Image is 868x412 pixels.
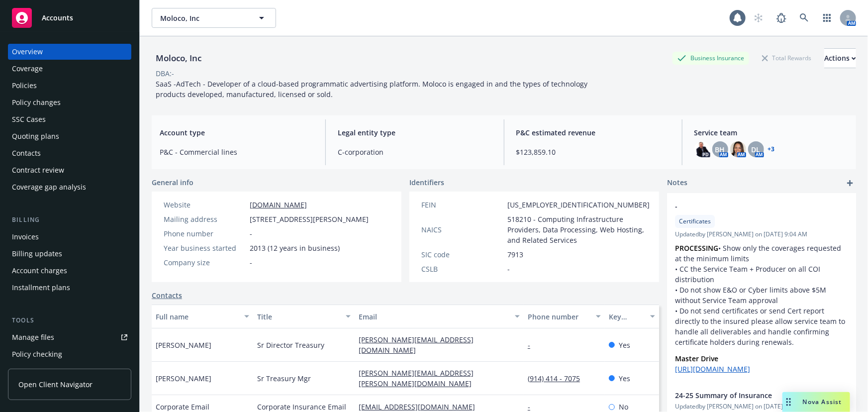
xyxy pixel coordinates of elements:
a: Search [794,8,814,28]
div: Billing [8,215,131,225]
div: Invoices [12,229,39,245]
a: Quoting plans [8,128,131,144]
span: [PERSON_NAME] [156,340,211,350]
div: Policies [12,78,37,94]
a: Invoices [8,229,131,245]
button: Email [355,305,524,328]
div: Title [257,311,340,322]
button: Full name [152,305,253,328]
button: Actions [824,48,856,68]
a: Report a Bug [772,8,791,28]
div: Installment plans [12,280,70,296]
div: Actions [824,49,856,68]
span: - [675,201,822,211]
a: Account charges [8,263,131,279]
a: [URL][DOMAIN_NAME] [675,364,750,374]
span: Updated by [PERSON_NAME] on [DATE] 8:27 AM [675,402,848,411]
div: DBA: - [156,68,174,79]
a: Installment plans [8,280,131,296]
button: Nova Assist [782,392,850,412]
span: P&C - Commercial lines [160,147,313,157]
div: Email [359,311,509,322]
a: Contract review [8,162,131,178]
a: - [528,340,538,350]
span: Yes [619,340,630,350]
span: General info [152,177,193,188]
div: Company size [164,257,246,268]
span: C-corporation [338,147,491,157]
div: Policy changes [12,95,61,110]
div: FEIN [421,200,503,210]
span: 518210 - Computing Infrastructure Providers, Data Processing, Web Hosting, and Related Services [507,214,650,245]
div: -CertificatesUpdatedby [PERSON_NAME] on [DATE] 9:04 AMPROCESSING• Show only the coverages request... [667,193,856,382]
div: Phone number [528,311,590,322]
span: - [507,264,510,274]
div: Quoting plans [12,128,59,144]
div: Account charges [12,263,67,279]
span: Updated by [PERSON_NAME] on [DATE] 9:04 AM [675,230,848,239]
span: SaaS -AdTech - Developer of a cloud-based programmatic advertising platform. Moloco is engaged in... [156,79,589,99]
div: Coverage gap analysis [12,179,86,195]
div: Business Insurance [673,52,749,64]
div: SSC Cases [12,111,46,127]
div: Policy checking [12,346,62,362]
a: Policies [8,78,131,94]
span: No [619,402,628,412]
span: Yes [619,373,630,384]
button: Key contact [605,305,659,328]
div: Moloco, Inc [152,52,205,65]
span: Sr Director Treasury [257,340,324,350]
a: Overview [8,44,131,60]
strong: Master Drive [675,354,718,363]
a: [DOMAIN_NAME] [250,200,307,209]
span: - [250,228,252,239]
a: [PERSON_NAME][EMAIL_ADDRESS][DOMAIN_NAME] [359,335,474,355]
div: Mailing address [164,214,246,224]
a: SSC Cases [8,111,131,127]
div: Contract review [12,162,64,178]
span: Open Client Navigator [18,379,93,390]
span: Moloco, Inc [160,13,246,23]
a: (914) 414 - 7075 [528,374,588,383]
div: Total Rewards [757,52,816,64]
div: Full name [156,311,238,322]
div: Year business started [164,243,246,253]
div: Website [164,200,246,210]
a: +3 [768,146,775,152]
div: Tools [8,315,131,325]
span: 24-25 Summary of Insurance [675,390,822,401]
div: Coverage [12,61,43,77]
div: Billing updates [12,246,62,262]
a: Accounts [8,4,131,32]
a: Manage files [8,329,131,345]
a: [PERSON_NAME][EMAIL_ADDRESS][PERSON_NAME][DOMAIN_NAME] [359,368,480,388]
div: Drag to move [782,392,795,412]
span: Legal entity type [338,127,491,138]
span: [US_EMPLOYER_IDENTIFICATION_NUMBER] [507,200,650,210]
div: NAICS [421,224,503,235]
p: • Show only the coverages requested at the minimum limits • CC the Service Team + Producer on all... [675,243,848,347]
span: Notes [667,177,687,189]
span: Account type [160,127,313,138]
a: - [528,402,538,412]
a: Start snowing [749,8,769,28]
a: Billing updates [8,246,131,262]
a: Switch app [817,8,837,28]
span: Identifiers [409,177,444,188]
a: [EMAIL_ADDRESS][DOMAIN_NAME] [359,402,483,412]
span: [PERSON_NAME] [156,373,211,384]
a: Coverage [8,61,131,77]
span: P&C estimated revenue [516,127,670,138]
span: Corporate Insurance Email [257,402,346,412]
div: SIC code [421,249,503,260]
a: Contacts [8,145,131,161]
span: - [250,257,252,268]
a: Coverage gap analysis [8,179,131,195]
img: photo [730,141,746,157]
span: Sr Treasury Mgr [257,373,311,384]
a: Policy checking [8,346,131,362]
span: Certificates [679,217,711,226]
span: 2013 (12 years in business) [250,243,340,253]
span: 7913 [507,249,523,260]
strong: PROCESSING [675,243,718,253]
